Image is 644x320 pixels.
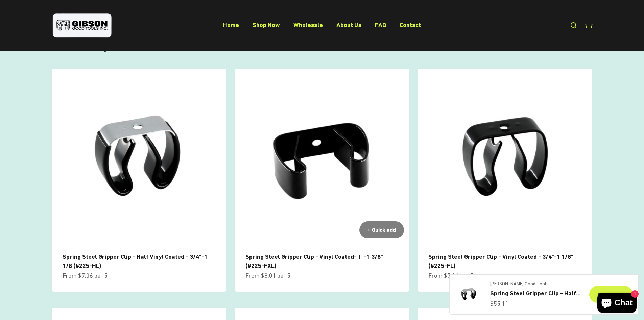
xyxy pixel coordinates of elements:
[490,289,581,298] a: Spring Steel Gripper Clip - Half Vinyl Coated - 1"-1 3/8" (#225-HXL)
[490,280,581,288] a: [PERSON_NAME] Good Tools
[455,281,482,308] img: Gripper clip, made & shipped from the USA!
[428,253,573,269] a: Spring Steel Gripper Clip - Vinyl Coated - 3/4"-1 1/8" (#225-FL)
[223,21,239,28] a: Home
[400,21,421,28] a: Contact
[336,21,361,28] a: About Us
[428,271,473,281] sale-price: From $7.26 per 5
[597,290,625,299] div: Add to cart
[490,299,508,309] sale-price: $55.11
[367,226,396,234] div: + Quick add
[235,69,409,244] img: close up of a spring steel gripper clip, tool clip, durable, secure holding, Excellent corrosion ...
[253,21,280,28] a: Shop Now
[245,253,383,269] a: Spring Steel Gripper Clip - Vinyl Coated- 1"-1 3/8" (#225-FXL)
[595,293,639,315] inbox-online-store-chat: Shopify online store chat
[63,253,208,269] a: Spring Steel Gripper Clip - Half Vinyl Coated - 3/4"-1 1/8 (#225-HL)
[63,271,108,281] sale-price: From $7.06 per 5
[245,271,290,281] sale-price: From $8.01 per 5
[293,21,323,28] a: Wholesale
[375,21,386,28] a: FAQ
[359,221,404,238] button: + Quick add
[589,286,633,303] button: Add to cart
